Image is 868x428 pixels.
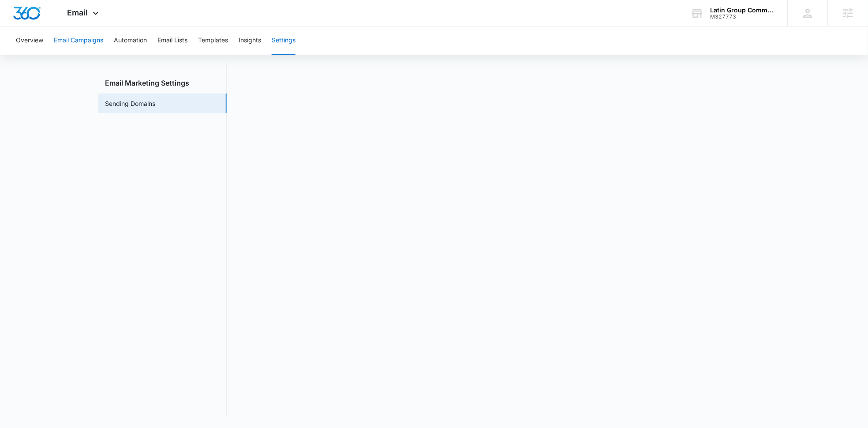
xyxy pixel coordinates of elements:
button: Automation [114,26,147,55]
div: account id [711,14,775,20]
button: Templates [198,26,228,55]
h3: Email Marketing Settings [98,78,227,88]
span: Email [67,8,88,17]
button: Insights [239,26,261,55]
a: Sending Domains [105,99,156,108]
div: account name [711,7,775,14]
button: Email Lists [157,26,187,55]
button: Overview [16,26,43,55]
iframe: Email Marketing 360 [241,69,770,417]
button: Email Campaigns [54,26,103,55]
button: Settings [272,26,296,55]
